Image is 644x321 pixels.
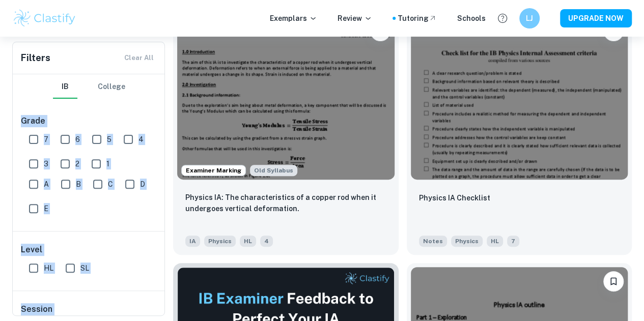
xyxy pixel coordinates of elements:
[240,236,256,247] span: HL
[44,203,48,214] span: E
[451,236,483,247] span: Physics
[138,134,144,145] span: 4
[76,179,81,190] span: B
[419,192,490,203] p: Physics IA Checklist
[407,13,632,255] a: BookmarkPhysics IA ChecklistNotesPhysicsHL7
[44,262,53,274] span: HL
[182,166,245,175] span: Examiner Marking
[21,244,157,256] h6: Level
[44,179,49,190] span: A
[177,17,395,180] img: Physics IA example thumbnail: Physics IA: The characteristics of a cop
[270,13,317,24] p: Exemplars
[53,74,77,99] button: IB
[457,13,486,24] a: Schools
[108,179,113,190] span: C
[250,165,297,176] span: Old Syllabus
[260,236,273,247] span: 4
[398,13,437,24] a: Tutoring
[44,158,48,169] span: 3
[75,134,80,145] span: 6
[487,236,503,247] span: HL
[603,271,624,291] button: Bookmark
[338,13,372,24] p: Review
[106,158,109,169] span: 1
[98,74,125,99] button: College
[250,165,297,176] div: Starting from the May 2025 session, the Physics IA requirements have changed. It's OK to refer to...
[185,236,200,247] span: IA
[21,51,50,65] h6: Filters
[560,9,632,27] button: UPGRADE NOW
[107,134,111,145] span: 5
[173,13,399,255] a: Examiner MarkingStarting from the May 2025 session, the Physics IA requirements have changed. It'...
[411,17,628,180] img: Physics Notes example thumbnail: Physics IA Checklist
[12,8,77,28] img: Clastify logo
[204,236,236,247] span: Physics
[80,262,89,274] span: SL
[21,115,157,127] h6: Grade
[507,236,519,247] span: 7
[53,74,125,99] div: Filter type choice
[140,179,145,190] span: D
[75,158,79,169] span: 2
[44,134,48,145] span: 7
[524,13,536,24] h6: LJ
[185,192,386,214] p: Physics IA: The characteristics of a copper rod when it undergoes vertical deformation.
[494,10,511,27] button: Help and Feedback
[419,236,447,247] span: Notes
[519,8,540,28] button: LJ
